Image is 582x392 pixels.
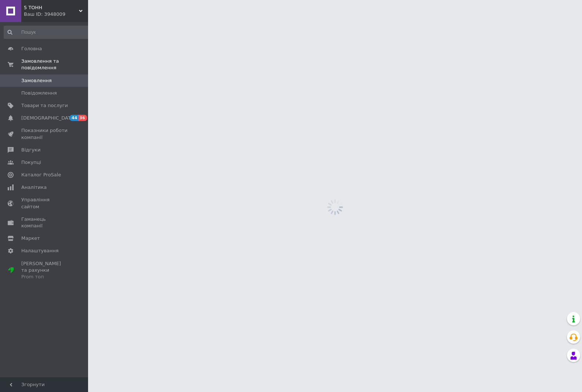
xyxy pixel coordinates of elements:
span: Відгуки [21,147,40,153]
span: Покупці [21,159,41,166]
div: Ваш ID: 3948009 [24,11,88,18]
div: Prom топ [21,274,68,280]
input: Пошук [4,26,92,39]
span: Управління сайтом [21,197,68,210]
span: 36 [78,115,87,121]
span: 44 [70,115,78,121]
span: Замовлення [21,77,52,84]
span: Замовлення та повідомлення [21,58,88,71]
span: Гаманець компанії [21,216,68,229]
span: Показники роботи компанії [21,127,68,140]
span: Каталог ProSale [21,172,61,178]
span: Аналітика [21,184,47,191]
span: Маркет [21,235,40,242]
span: 5 ТОНН [24,4,79,11]
span: Налаштування [21,248,59,254]
span: [PERSON_NAME] та рахунки [21,260,68,281]
span: Головна [21,45,42,52]
span: [DEMOGRAPHIC_DATA] [21,115,76,121]
span: Повідомлення [21,90,57,96]
span: Товари та послуги [21,102,68,109]
img: spinner_grey-bg-hcd09dd2d8f1a785e3413b09b97f8118e7.gif [325,197,345,217]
